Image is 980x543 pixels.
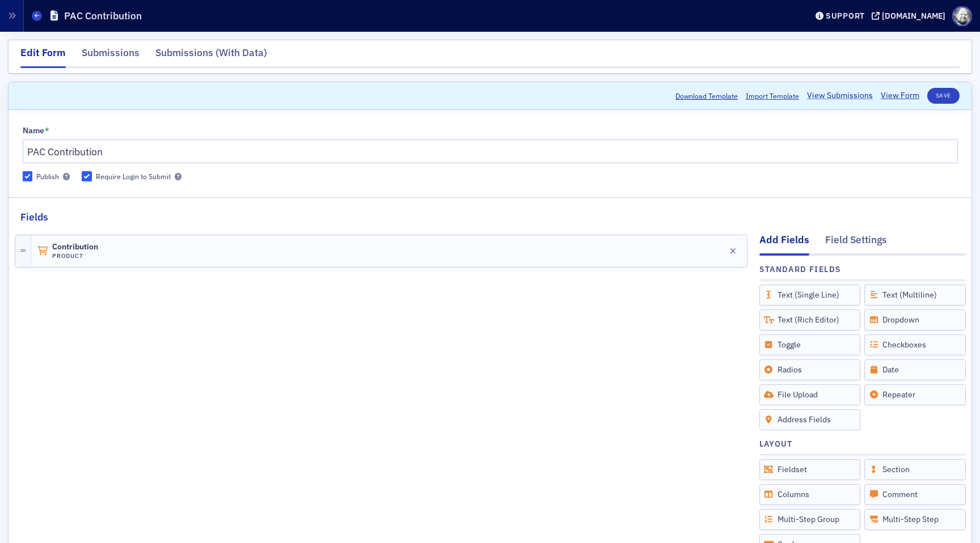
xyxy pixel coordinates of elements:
[864,285,966,306] div: Text (Multiline)
[45,126,49,136] abbr: This field is required
[155,45,267,66] div: Submissions (With Data)
[864,309,966,330] div: Dropdown
[927,88,960,104] button: Save
[96,172,171,181] div: Require Login to Submit
[746,91,799,101] span: Import Template
[864,509,966,530] div: Multi-Step Step
[872,12,949,20] button: [DOMAIN_NAME]
[759,264,842,275] h4: Standard Fields
[881,90,919,101] a: View Form
[864,334,966,355] div: Checkboxes
[864,484,966,505] div: Comment
[759,334,861,355] div: Toggle
[23,171,33,181] input: Publish
[807,90,873,101] a: View Submissions
[882,11,945,21] div: [DOMAIN_NAME]
[52,243,116,252] span: Contribution
[20,210,48,224] h2: Fields
[826,11,865,21] div: Support
[52,252,116,260] h4: Product
[759,232,809,255] div: Add Fields
[864,384,966,405] div: Repeater
[82,171,92,181] input: Require Login to Submit
[36,172,59,181] div: Publish
[64,9,142,23] h1: PAC Contribution
[759,384,861,405] div: File Upload
[759,359,861,380] div: Radios
[864,359,966,380] div: Date
[759,459,861,480] div: Fieldset
[675,91,738,101] button: Download Template
[759,309,861,330] div: Text (Rich Editor)
[759,509,861,530] div: Multi-Step Group
[20,45,66,68] div: Edit Form
[825,232,887,253] div: Field Settings
[759,438,793,450] h4: Layout
[82,45,140,66] div: Submissions
[759,484,861,505] div: Columns
[23,126,44,136] div: Name
[952,6,972,26] span: Profile
[759,409,861,430] div: Address Fields
[864,459,966,480] div: Section
[759,285,861,306] div: Text (Single Line)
